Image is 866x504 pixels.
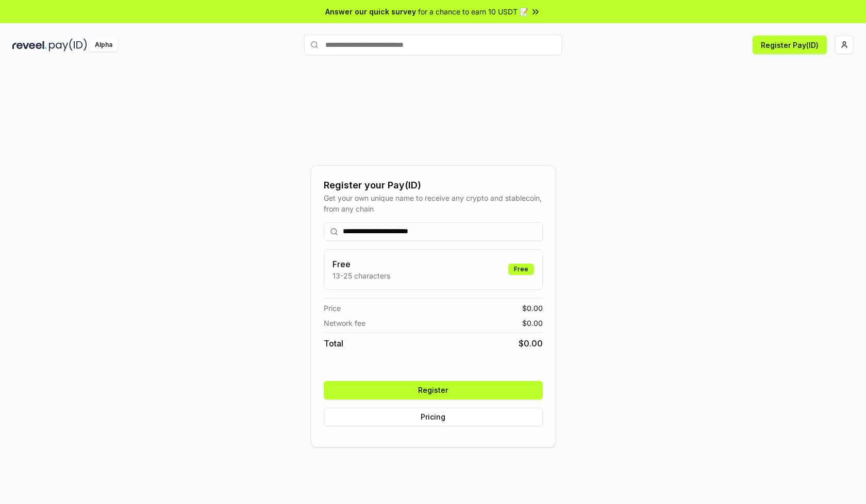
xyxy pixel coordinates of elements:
img: reveel_dark [12,39,47,51]
button: Pricing [324,408,543,426]
div: Get your own unique name to receive any crypto and stablecoin, from any chain [324,193,543,214]
button: Register [324,381,543,399]
span: Total [324,337,343,350]
button: Register Pay(ID) [753,36,827,54]
div: Free [508,264,534,275]
p: 13-25 characters [332,270,390,281]
img: pay_id [49,39,87,51]
h3: Free [332,258,390,270]
div: Alpha [89,39,118,51]
span: $ 0.00 [519,337,543,350]
span: $ 0.00 [522,303,543,314]
span: for a chance to earn 10 USDT 📝 [418,6,528,17]
span: Answer our quick survey [325,6,416,17]
div: Register your Pay(ID) [324,178,543,193]
span: Price [324,303,341,314]
span: Network fee [324,318,365,328]
span: $ 0.00 [522,318,543,328]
